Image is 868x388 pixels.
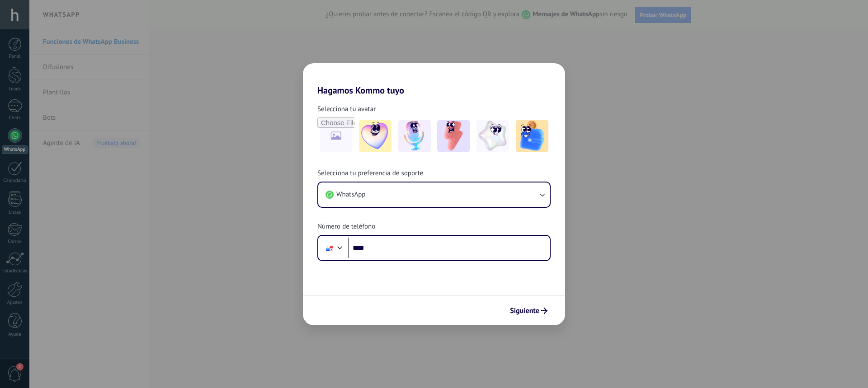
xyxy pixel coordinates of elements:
div: Panama: + 507 [321,238,338,257]
span: Selecciona tu avatar [317,105,376,114]
img: -3.jpeg [437,120,470,152]
h2: Hagamos Kommo tuyo [303,63,565,96]
button: WhatsApp [318,182,550,207]
span: WhatsApp [336,190,365,199]
img: -5.jpeg [516,120,548,152]
span: Selecciona tu preferencia de soporte [317,169,423,178]
img: -1.jpeg [359,120,392,152]
img: -2.jpeg [398,120,431,152]
button: Siguiente [506,303,552,318]
img: -4.jpeg [476,120,509,152]
span: Siguiente [510,308,539,314]
span: Número de teléfono [317,222,375,231]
